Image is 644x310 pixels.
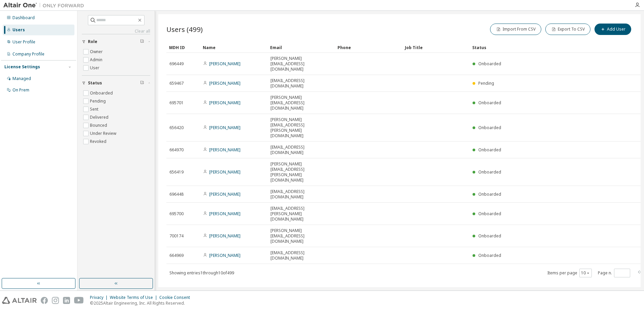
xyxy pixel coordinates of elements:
[478,61,501,67] span: Onboarded
[270,206,332,222] span: [EMAIL_ADDRESS][PERSON_NAME][DOMAIN_NAME]
[270,42,332,53] div: Email
[74,297,84,304] img: youtube.svg
[270,95,332,111] span: [PERSON_NAME][EMAIL_ADDRESS][DOMAIN_NAME]
[3,2,88,9] img: Altair One
[478,147,501,153] span: Onboarded
[90,121,108,129] label: Bounced
[209,100,240,106] a: [PERSON_NAME]
[490,24,541,35] button: Import From CSV
[2,297,37,304] img: altair_logo.svg
[169,253,184,258] span: 664969
[478,100,501,106] span: Onboarded
[90,64,101,72] label: User
[88,39,97,44] span: Role
[270,228,332,244] span: [PERSON_NAME][EMAIL_ADDRESS][DOMAIN_NAME]
[270,161,332,183] span: [PERSON_NAME][EMAIL_ADDRESS][PERSON_NAME][DOMAIN_NAME]
[337,42,399,53] div: Phone
[12,15,35,21] div: Dashboard
[478,233,501,239] span: Onboarded
[82,29,150,34] a: Clear all
[547,269,592,277] span: Items per page
[209,233,240,239] a: [PERSON_NAME]
[478,211,501,217] span: Onboarded
[478,191,501,197] span: Onboarded
[12,76,31,81] div: Managed
[169,125,184,130] span: 656420
[90,129,118,138] label: Under Review
[270,189,332,200] span: [EMAIL_ADDRESS][DOMAIN_NAME]
[90,295,110,300] div: Privacy
[169,169,184,175] span: 656419
[41,297,48,304] img: facebook.svg
[594,24,631,35] button: Add User
[4,64,40,70] div: License Settings
[169,270,234,276] span: Showing entries 1 through 10 of 499
[270,78,332,89] span: [EMAIL_ADDRESS][DOMAIN_NAME]
[209,211,240,217] a: [PERSON_NAME]
[478,169,501,175] span: Onboarded
[110,295,159,300] div: Website Terms of Use
[90,48,104,56] label: Owner
[90,300,194,306] p: © 2025 Altair Engineering, Inc. All Rights Reserved.
[169,192,184,197] span: 696448
[209,191,240,197] a: [PERSON_NAME]
[581,270,590,276] button: 10
[270,56,332,72] span: [PERSON_NAME][EMAIL_ADDRESS][DOMAIN_NAME]
[270,250,332,261] span: [EMAIL_ADDRESS][DOMAIN_NAME]
[270,117,332,139] span: [PERSON_NAME][EMAIL_ADDRESS][PERSON_NAME][DOMAIN_NAME]
[270,145,332,155] span: [EMAIL_ADDRESS][DOMAIN_NAME]
[12,27,25,33] div: Users
[169,211,184,217] span: 695700
[209,125,240,130] a: [PERSON_NAME]
[209,61,240,67] a: [PERSON_NAME]
[598,269,630,277] span: Page n.
[90,138,108,146] label: Revoked
[169,100,184,106] span: 695701
[88,80,102,86] span: Status
[52,297,59,304] img: instagram.svg
[12,87,29,93] div: On Prem
[203,42,265,53] div: Name
[159,295,194,300] div: Cookie Consent
[90,113,110,121] label: Delivered
[169,61,184,67] span: 696449
[169,233,184,239] span: 700174
[545,24,590,35] button: Export To CSV
[90,105,100,113] label: Sent
[82,76,150,90] button: Status
[90,89,114,97] label: Onboarded
[169,42,197,53] div: MDH ID
[63,297,70,304] img: linkedin.svg
[12,39,35,45] div: User Profile
[140,39,144,44] span: Clear filter
[209,169,240,175] a: [PERSON_NAME]
[90,97,107,105] label: Pending
[90,56,104,64] label: Admin
[209,147,240,153] a: [PERSON_NAME]
[12,51,44,57] div: Company Profile
[478,80,494,86] span: Pending
[169,81,184,86] span: 659467
[140,80,144,86] span: Clear filter
[209,80,240,86] a: [PERSON_NAME]
[169,147,184,153] span: 664970
[478,125,501,130] span: Onboarded
[209,253,240,258] a: [PERSON_NAME]
[166,25,203,34] span: Users (499)
[405,42,467,53] div: Job Title
[82,34,150,49] button: Role
[478,253,501,258] span: Onboarded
